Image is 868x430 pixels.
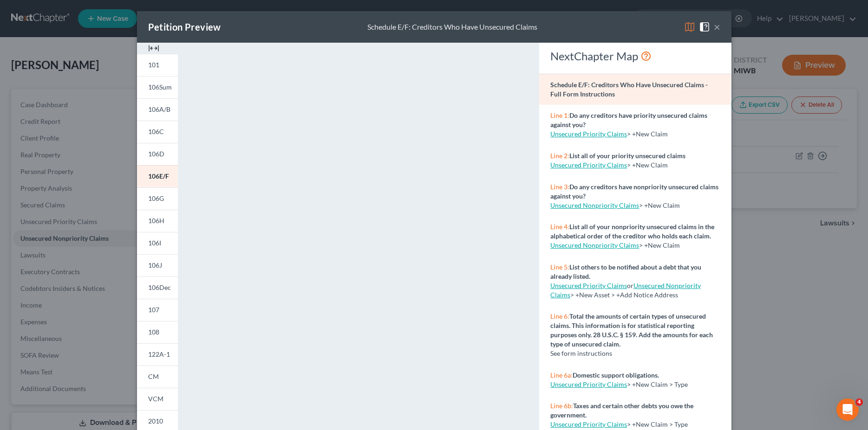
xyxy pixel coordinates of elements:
[550,241,639,249] a: Unsecured Nonpriority Claims
[550,380,627,388] a: Unsecured Priority Claims
[550,223,714,240] strong: List all of your nonpriority unsecured claims in the alphabetical order of the creditor who holds...
[137,98,178,121] a: 106A/B
[550,81,708,98] strong: Schedule E/F: Creditors Who Have Unsecured Claims - Full Form Instructions
[550,201,639,209] a: Unsecured Nonpriority Claims
[137,321,178,343] a: 108
[148,417,163,425] span: 2010
[550,282,701,299] a: Unsecured Nonpriority Claims
[137,121,178,143] a: 106C
[148,83,172,91] span: 106Sum
[627,130,668,138] span: > +New Claim
[148,328,159,336] span: 108
[148,20,221,33] div: Petition Preview
[639,201,680,209] span: > +New Claim
[148,172,169,180] span: 106E/F
[569,152,685,160] strong: List all of your priority unsecured claims
[627,420,688,428] span: > +New Claim > Type
[137,54,178,76] a: 101
[137,143,178,165] a: 106D
[550,371,573,379] span: Line 6a:
[684,21,695,32] img: map-eea8200ae884c6f1103ae1953ef3d486a96c86aabb227e865a55264e3737af1f.svg
[855,398,863,406] span: 4
[148,128,164,135] span: 106C
[137,254,178,276] a: 106J
[148,105,170,113] span: 106A/B
[550,161,627,169] a: Unsecured Priority Claims
[148,395,163,403] span: VCM
[137,343,178,366] a: 122A-1
[550,263,569,271] span: Line 5:
[148,194,164,202] span: 106G
[137,232,178,254] a: 106I
[550,183,718,200] strong: Do any creditors have nonpriority unsecured claims against you?
[137,210,178,232] a: 106H
[148,261,162,269] span: 106J
[137,187,178,210] a: 106G
[639,241,680,249] span: > +New Claim
[550,49,720,64] div: NextChapter Map
[137,388,178,410] a: VCM
[148,239,161,247] span: 106I
[148,61,159,69] span: 101
[148,43,159,54] img: expand-e0f6d898513216a626fdd78e52531dac95497ffd26381d4c15ee2fc46db09dca.svg
[550,282,627,289] a: Unsecured Priority Claims
[627,380,688,388] span: > +New Claim > Type
[148,283,171,291] span: 106Dec
[550,282,633,289] span: or
[550,152,569,160] span: Line 2:
[550,312,713,348] strong: Total the amounts of certain types of unsecured claims. This information is for statistical repor...
[550,402,573,410] span: Line 6b:
[137,276,178,299] a: 106Dec
[550,402,693,419] strong: Taxes and certain other debts you owe the government.
[550,420,627,428] a: Unsecured Priority Claims
[550,223,569,231] span: Line 4:
[550,312,569,320] span: Line 6:
[137,299,178,321] a: 107
[699,21,710,32] img: help-close-5ba153eb36485ed6c1ea00a893f15db1cb9b99d6cae46e1a8edb6c62d00a1a76.svg
[550,282,701,299] span: > +New Asset > +Add Notice Address
[148,217,164,225] span: 106H
[550,183,569,191] span: Line 3:
[148,150,164,158] span: 106D
[550,263,701,280] strong: List others to be notified about a debt that you already listed.
[550,349,612,357] span: See form instructions
[550,111,569,119] span: Line 1:
[137,366,178,388] a: CM
[627,161,668,169] span: > +New Claim
[573,371,659,379] strong: Domestic support obligations.
[137,165,178,187] a: 106E/F
[714,21,720,32] button: ×
[137,76,178,98] a: 106Sum
[148,350,170,358] span: 122A-1
[550,111,707,128] strong: Do any creditors have priority unsecured claims against you?
[148,372,159,380] span: CM
[148,306,159,314] span: 107
[550,130,627,138] a: Unsecured Priority Claims
[836,398,859,421] iframe: Intercom live chat
[367,22,537,32] div: Schedule E/F: Creditors Who Have Unsecured Claims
